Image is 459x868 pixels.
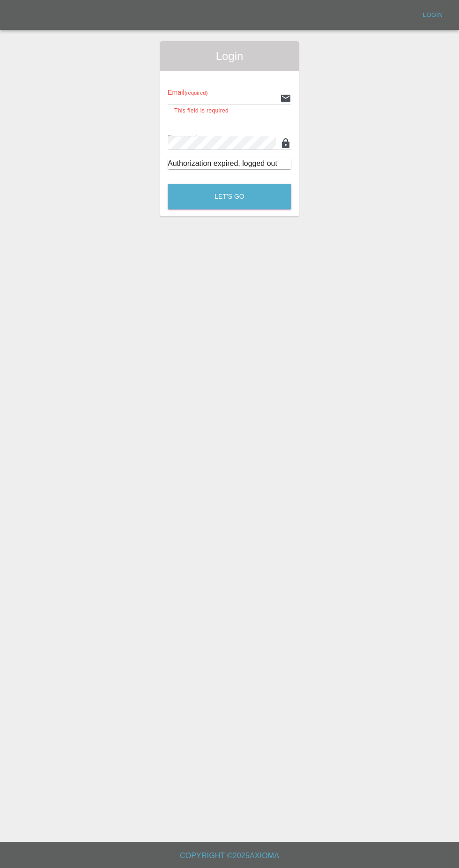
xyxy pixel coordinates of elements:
[168,89,207,96] span: Email
[197,135,221,141] small: (required)
[168,158,291,169] div: Authorization expired, logged out
[174,106,285,116] p: This field is required
[185,90,208,96] small: (required)
[168,49,291,64] span: Login
[168,134,220,141] span: Password
[418,8,448,22] a: Login
[168,184,291,210] button: Let's Go
[7,849,452,862] h6: Copyright © 2025 Axioma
